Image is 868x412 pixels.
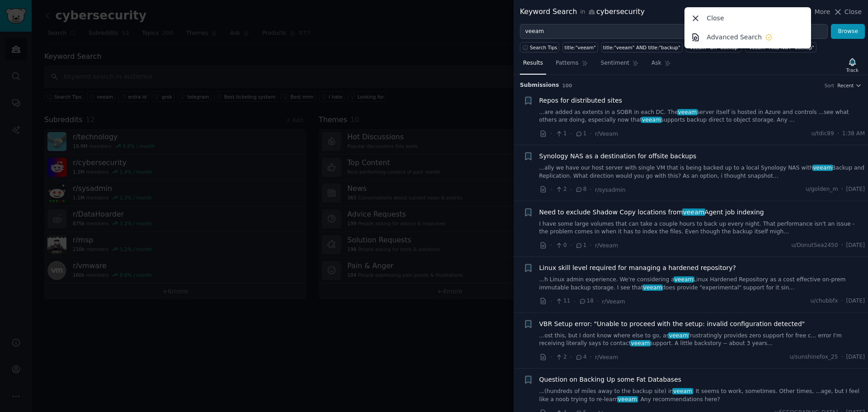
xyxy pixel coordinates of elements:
span: 8 [575,185,586,194]
span: veeam [677,109,698,115]
span: Ask [651,59,661,67]
span: · [590,352,592,362]
a: Repos for distributed sites [539,96,623,105]
span: 100 [562,83,572,88]
a: ...h Linux admin experience. We're considering aveeamLinux Hardened Repository as a cost effectiv... [539,276,865,292]
span: [DATE] [846,353,865,361]
span: veeam [641,117,661,123]
span: veeam [672,388,693,394]
span: 2 [555,353,566,361]
span: Results [523,59,543,67]
span: 1 [555,130,566,138]
span: 2 [555,185,566,194]
p: Advanced Search [707,33,762,42]
span: · [841,353,843,361]
span: in [580,8,585,16]
span: · [574,297,576,306]
a: ...ally we have our host server with single VM that is being backed up to a local Synology NAS wi... [539,164,865,180]
input: Try a keyword related to your business [520,24,828,39]
span: · [590,185,592,194]
span: · [550,241,552,250]
span: · [841,297,843,305]
a: title:"veeam" AND title:"backup" [601,42,683,52]
span: Need to exclude Shadow Copy locations from Agent job indexing [539,208,764,217]
span: Sentiment [601,59,629,67]
span: r/Veeam [602,298,625,305]
span: Recent [837,82,854,89]
span: 11 [555,297,570,305]
a: Synology NAS as a destination for offsite backups [539,152,697,161]
span: veeam [668,332,689,339]
span: · [550,297,552,306]
span: More [815,7,830,17]
span: · [570,352,572,362]
span: [DATE] [846,297,865,305]
span: u/golden_m [806,185,838,194]
div: Sort [825,82,835,89]
span: · [590,129,592,138]
p: Close [707,14,724,23]
button: Browse [831,24,865,39]
span: veeam [642,284,663,291]
div: title:"veeam" [565,44,596,51]
a: title:"veeam" [562,42,598,52]
button: Close [833,7,862,17]
button: Search Tips [520,42,559,52]
span: u/sunshinefox_25 [790,353,838,361]
a: Linux skill level required for managing a hardened repository? [539,263,736,273]
button: More [805,7,830,17]
span: veeam [812,165,833,171]
button: Track [843,56,862,75]
span: · [841,185,843,194]
a: ...are added as extents in a SOBR in each DC. Theveeamserver itself is hosted in Azure and contro... [539,109,865,124]
span: · [550,352,552,362]
span: veeam [682,208,705,216]
a: Ask [648,56,674,75]
a: Advanced Search [686,28,810,47]
a: I have some large volumes that can take a couple hours to back up every night. That performance i... [539,220,865,236]
button: Recent [837,82,862,89]
div: title:"veeam" AND title:"backup" [603,44,680,51]
span: 1:38 AM [842,130,865,138]
span: 1 [575,242,586,250]
span: · [550,129,552,138]
span: u/chubbfx [810,297,838,305]
span: · [570,129,572,138]
span: Submission s [520,81,559,90]
span: veeam [674,276,694,283]
span: 4 [575,353,586,361]
span: · [841,242,843,250]
span: 18 [579,297,594,305]
span: Search Tips [530,44,557,51]
a: Need to exclude Shadow Copy locations fromveeamAgent job indexing [539,208,764,217]
span: 0 [555,242,566,250]
span: r/Veeam [595,131,618,137]
span: · [597,297,599,306]
span: veeam [630,340,651,346]
a: Question on Backing Up some Fat Databases [539,375,682,384]
span: veeam [617,396,637,403]
span: · [837,130,839,138]
span: r/sysadmin [595,187,626,193]
span: · [590,241,592,250]
span: u/tdic89 [811,130,834,138]
div: Keyword Search cybersecurity [520,6,645,18]
span: · [550,185,552,194]
span: · [570,241,572,250]
span: r/Veeam [595,354,618,360]
span: Patterns [556,59,578,67]
a: VBR Setup error: "Unable to proceed with the setup: invalid configuration detected" [539,319,805,329]
div: Track [846,67,859,73]
a: ...(hundreds of miles away to the backup site) inveeam. It seems to work, sometimes. Other times,... [539,388,865,403]
a: Sentiment [598,56,642,75]
span: 1 [575,130,586,138]
span: r/Veeam [595,242,618,249]
a: Results [520,56,546,75]
span: u/DonutSea2450 [792,242,838,250]
a: Patterns [552,56,591,75]
a: ...ost this, but I dont know where else to go, asveeamfrustratingly provides zero support for fre... [539,332,865,348]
